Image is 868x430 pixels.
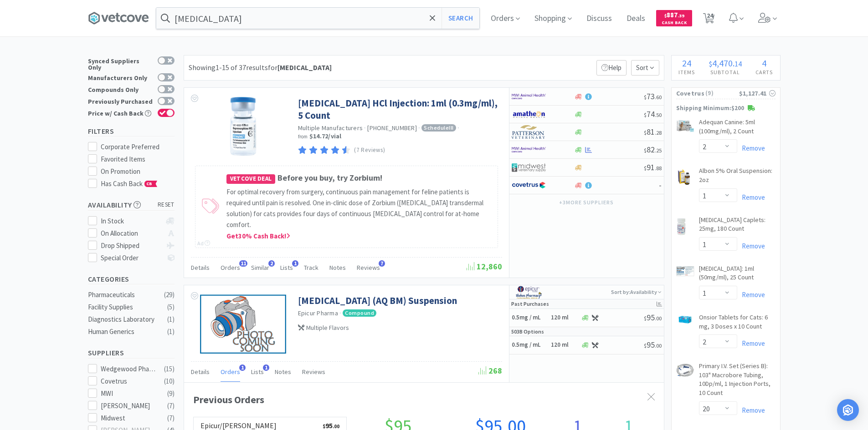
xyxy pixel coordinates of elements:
[309,132,342,140] strong: $14.72 / vial
[239,260,247,267] span: 11
[88,126,175,137] h5: Filters
[512,90,546,103] img: f6b2451649754179b5b4e0c70c3f7cb0_2.png
[655,165,662,172] span: . 88
[251,368,264,376] span: Lists
[644,147,647,154] span: $
[101,154,175,165] div: Favorited Items
[193,392,655,408] div: Previous Orders
[442,8,479,29] button: Search
[221,263,240,272] span: Orders
[676,266,694,277] img: 461aea4edf8e42e4a552b3263880c406_264064.png
[298,133,308,140] span: from
[702,68,749,76] h4: Subtotal
[145,181,154,187] span: CB
[739,88,776,98] div: $1,127.41
[512,341,548,349] h5: 0.5mg / mL
[837,399,859,421] div: Open Intercom Messenger
[88,56,153,71] div: Synced Suppliers Only
[737,242,765,250] a: Remove
[88,348,175,358] h5: Suppliers
[226,187,493,230] p: For optimal recovery from surgery, continuous pain management for feline patients is required unt...
[644,144,662,155] span: 82
[656,6,692,30] a: $887.39Cash Back
[712,57,733,69] span: 4,470
[167,302,175,313] div: ( 5 )
[676,88,704,98] span: Covetrus
[644,91,662,101] span: 73
[709,59,712,68] span: $
[88,200,175,210] h5: Availability
[676,315,694,324] img: f1eb63f5bc62480f895449b6781876fa_35306.png
[268,63,332,72] span: for
[333,423,339,430] span: . 00
[268,260,275,267] span: 2
[734,59,742,68] span: 14
[101,228,161,239] div: On Allocation
[329,263,346,272] span: Notes
[379,260,385,267] span: 7
[298,294,457,307] a: [MEDICAL_DATA] (AQ BM) Suspension
[197,239,210,248] div: Ad
[88,326,162,337] div: Human Generics
[230,97,256,156] img: 1f31e6bfdab34ea58bedd1b2ff3c413c_149783.png
[664,10,684,19] span: 887
[101,179,158,188] span: Has Cash Back
[644,165,647,172] span: $
[226,232,290,240] span: Get 30 % Cash Back!
[512,143,546,157] img: f6b2451649754179b5b4e0c70c3f7cb0_2.png
[343,309,376,317] span: Compound
[280,263,293,272] span: Lists
[101,400,157,411] div: [PERSON_NAME]
[659,180,662,190] span: -
[702,59,749,68] div: .
[737,290,765,299] a: Remove
[655,315,662,322] span: . 00
[191,263,210,272] span: Details
[699,216,776,237] a: [MEDICAL_DATA] Caplets: 25mg, 180 Count
[676,364,694,377] img: 20a54f77e9ba4c2e8b44d62a4143d2a9_405038.png
[676,168,693,187] img: acfff99aa9e5402a8476f570196aac05_142212.png
[298,323,500,333] div: Multiple Flavors
[251,263,269,272] span: Similar
[354,146,385,155] p: (7 Reviews)
[583,15,616,23] a: Discuss
[596,60,627,76] p: Help
[644,126,662,137] span: 81
[164,364,175,374] div: ( 15 )
[101,142,175,152] div: Corporate Preferred
[704,89,739,98] span: ( 9 )
[167,400,175,411] div: ( 7 )
[676,120,694,132] img: 6245714a75d54c1ca4b23e8ebeb16dd7_34239.png
[88,97,153,105] div: Previously Purchased
[512,314,548,322] h5: 0.5mg / mL
[357,263,380,272] span: Reviews
[672,68,702,76] h4: Items
[88,274,175,284] h5: Categories
[323,421,339,430] span: 95
[512,161,546,174] img: 4dd14cff54a648ac9e977f0c5da9bc2e_5.png
[164,289,175,300] div: ( 29 )
[88,73,153,81] div: Manufacturers Only
[699,264,776,286] a: [MEDICAL_DATA]: 1ml (50mg/ml), 25 Count
[551,341,578,349] h6: 120 ml
[323,423,325,430] span: $
[367,124,417,132] span: [PHONE_NUMBER]
[644,342,647,349] span: $
[167,413,175,424] div: ( 7 )
[156,8,479,29] input: Search by item, sku, manufacturer, ingredient, size...
[226,174,276,184] span: Vetcove Deal
[631,60,659,76] span: Sort
[749,68,780,76] h4: Carts
[302,368,325,376] span: Reviews
[158,200,175,210] span: reset
[762,57,766,69] span: 4
[672,104,780,113] p: Shipping Minimum: $200
[664,13,667,19] span: $
[699,15,718,24] a: 24
[339,309,341,317] span: ·
[277,63,332,72] strong: [MEDICAL_DATA]
[644,94,647,101] span: $
[101,364,157,374] div: Wedgewood Pharmacy
[101,240,161,251] div: Drop Shipped
[88,289,162,300] div: Pharmaceuticals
